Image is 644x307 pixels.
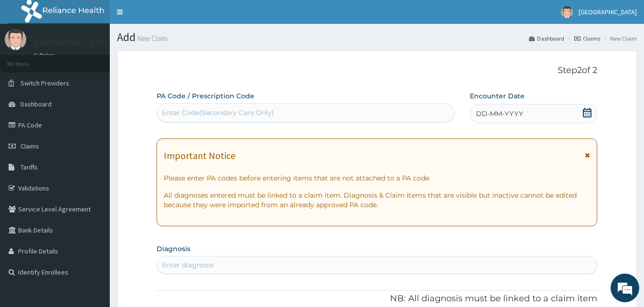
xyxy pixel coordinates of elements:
span: Dashboard [21,100,52,108]
label: PA Code / Prescription Code [157,91,254,101]
p: Step 2 of 2 [157,65,598,76]
span: Tariffs [21,163,38,171]
img: User Image [5,29,26,50]
label: Diagnosis [157,244,190,254]
div: Enter diagnosis [162,260,214,270]
p: NB: All diagnosis must be linked to a claim item [157,293,598,305]
span: [GEOGRAPHIC_DATA] [579,8,637,16]
p: [GEOGRAPHIC_DATA] [33,39,112,47]
div: Enter Code(Secondary Care Only) [162,108,274,117]
h1: Important Notice [164,150,235,161]
span: DD-MM-YYYY [476,109,523,118]
li: New Claim [601,34,637,42]
label: Encounter Date [470,91,525,101]
a: Dashboard [529,34,564,42]
h1: Add [117,31,637,43]
p: Please enter PA codes before entering items that are not attached to a PA code [164,173,591,183]
a: Claims [574,34,600,42]
p: All diagnoses entered must be linked to a claim item. Diagnosis & Claim Items that are visible bu... [164,191,591,210]
span: Claims [21,142,39,150]
small: New Claim [136,35,168,42]
span: Switch Providers [21,79,69,87]
img: User Image [561,6,573,18]
a: Online [33,52,56,59]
